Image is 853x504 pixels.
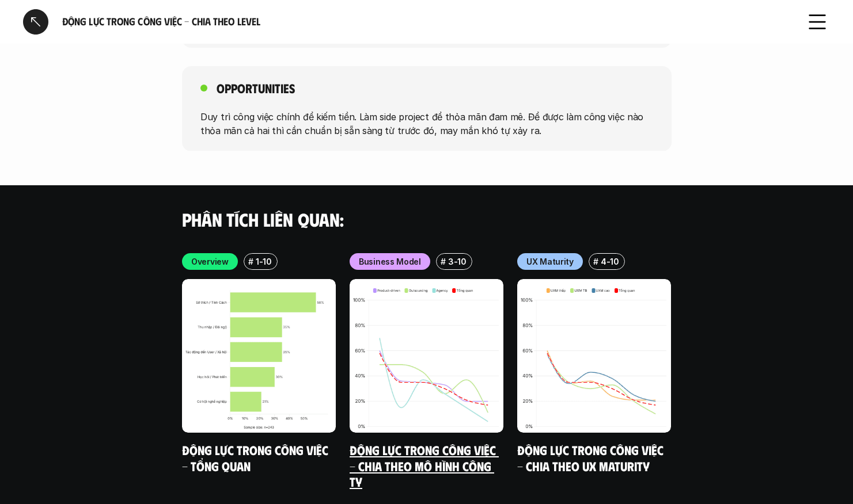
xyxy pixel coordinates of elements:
p: Overview [191,255,229,268]
h6: # [593,257,598,266]
h6: # [441,257,446,266]
p: 3-10 [448,255,467,268]
a: Động lực trong công việc - Chia theo mô hình công ty [350,442,499,490]
h4: Phân tích liên quan: [182,208,672,230]
a: Động lực trong công việc - Tổng quan [182,442,331,474]
h6: # [248,257,253,266]
h6: Động lực trong công việc - Chia theo Level [62,15,791,28]
p: Business Model [359,255,421,268]
h5: Opportunities [217,80,295,96]
p: Duy trì công việc chính để kiếm tiền. Làm side project để thỏa mãn đam mê. Để được làm công việc ... [200,109,653,137]
a: Động lực trong công việc - Chia theo UX Maturity [517,442,666,474]
p: 1-10 [255,255,271,268]
p: UX Maturity [526,255,574,268]
p: 4-10 [601,255,619,268]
